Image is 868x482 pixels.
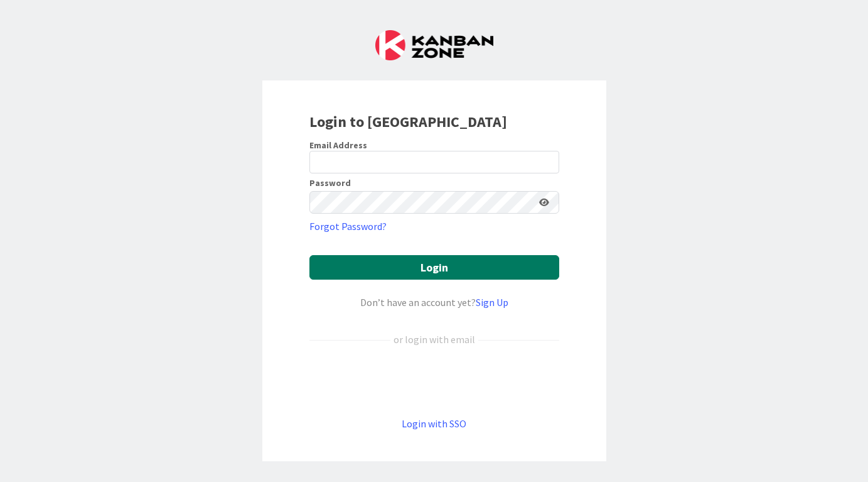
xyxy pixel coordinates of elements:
[309,140,367,151] label: Email Address
[309,295,559,310] div: Don’t have an account yet?
[309,219,387,234] a: Forgot Password?
[476,296,508,309] a: Sign Up
[402,417,466,430] a: Login with SSO
[309,112,507,131] b: Login to [GEOGRAPHIC_DATA]
[309,178,351,187] label: Password
[309,255,559,280] button: Login
[375,30,493,60] img: Kanban Zone
[390,332,478,347] div: or login with email
[303,368,565,395] iframe: Bouton "Se connecter avec Google"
